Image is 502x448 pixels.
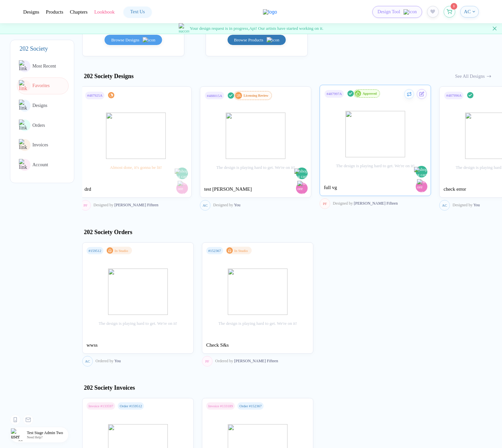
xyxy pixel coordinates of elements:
[234,248,248,252] div: In Studio
[17,97,69,114] button: link to iconDesigns
[460,6,479,18] button: AC
[143,37,155,43] img: icon
[174,169,190,179] img: shopping cart
[108,269,168,315] img: image_error.svg
[178,181,187,197] img: store cart
[111,37,139,43] span: Browse Designs
[267,37,279,43] img: icon
[297,181,307,197] img: store cart
[70,9,88,15] div: ChaptersToggle dropdown menu chapters
[27,435,42,439] span: Need Help?
[451,3,457,10] sup: 1
[333,201,353,206] span: Designed by
[179,23,189,34] img: success gif
[17,77,69,95] button: link to iconFavorites
[442,203,447,207] span: AC
[94,9,115,15] div: Lookbook
[124,7,152,17] a: Text Us
[226,113,285,159] img: image_error.svg
[244,94,269,97] div: Licensing Review
[17,136,69,154] button: link to iconInvoices
[89,404,113,408] div: Invoice # 133597
[213,203,233,207] span: Designed by
[416,166,427,177] button: shopping cart
[115,248,128,252] div: In Studio
[455,74,491,79] button: See All Designs
[89,248,101,252] div: # 159512
[215,359,233,363] span: Ordered by
[323,202,327,206] span: PF
[19,139,31,151] img: link to icon
[11,428,24,441] img: user profile
[200,200,211,211] button: AC
[324,185,379,190] div: full vg
[94,9,115,15] div: LookbookToggle dropdown menu chapters
[176,168,188,179] button: shopping cart
[19,159,31,171] img: link to icon
[228,269,287,315] img: image_error.svg
[327,92,342,96] div: # 487997A
[94,203,113,207] span: Designed by
[320,85,431,212] div: #487997AApprovedThe design is playing hard to get. We're on it!shopping cartstore cart full vgPFD...
[417,179,427,195] img: store cart
[19,100,31,112] img: link to icon
[296,182,308,194] button: store cart
[239,404,262,408] div: Order # 152367
[19,80,31,92] img: link to icon
[17,117,69,134] button: link to iconOrders
[345,111,405,157] img: image_error.svg
[333,201,398,206] div: [PERSON_NAME] Fifteen
[95,359,121,364] div: You
[120,404,142,408] div: Order # 159512
[444,186,499,192] div: check error
[205,359,209,363] span: PF
[19,60,31,72] img: link to icon
[32,83,50,88] span: Favorites
[94,203,158,208] div: [PERSON_NAME] Fifteen
[190,26,323,31] span: Your design request is in progress, Api ! Our artists have started working on it.
[104,34,162,45] button: Browse Designsicon
[320,198,330,209] button: PF
[208,404,233,408] div: Invoice # 133189
[453,203,480,208] div: You
[464,9,471,15] span: AC
[296,168,308,179] button: shopping cart
[294,169,310,179] img: shopping cart
[213,203,240,208] div: You
[203,203,208,207] span: AC
[372,6,422,18] button: Design Toolicon
[453,203,472,207] span: Designed by
[217,319,298,327] div: The design is playing hard to get. We're on it!
[17,58,69,75] button: link to iconMost Recent
[204,186,260,192] div: test [PERSON_NAME]
[215,359,278,364] div: [PERSON_NAME] Fifteen
[46,9,63,15] div: ProductsToggle dropdown menu
[19,120,31,131] img: link to icon
[455,74,484,79] div: See All Designs
[23,9,39,15] div: DesignsToggle dropdown menu
[80,85,192,212] div: #487925AAlmost done, it's gonna be lit!shopping cartstore cart drdPFDesigned by [PERSON_NAME] Fif...
[416,181,427,192] button: store cart
[95,163,176,172] div: Almost done, it's gonna be lit!
[263,9,277,15] img: logo
[106,113,166,159] img: design_progress.svg
[85,359,90,363] span: AC
[446,93,462,97] div: # 487996A
[87,342,136,348] div: wwss
[130,9,145,15] div: Text Us
[82,73,134,80] div: 202 Society Designs
[208,248,221,252] div: # 152367
[200,85,311,212] div: #488015ALicensing ReviewThe design is playing hard to get. We're on it!shopping cartstore cart te...
[215,163,296,172] div: The design is playing hard to get. We're on it!
[439,200,450,211] button: AC
[414,167,430,177] img: shopping cart
[82,384,135,391] div: 202 Society Invoices
[378,9,400,15] span: Design Tool
[95,359,113,363] span: Ordered by
[85,186,140,192] div: drd
[32,64,56,69] span: Most Recent
[17,156,69,174] button: link to iconAccount
[97,319,179,327] div: The design is playing hard to get. We're on it!
[84,203,88,207] span: PF
[32,142,48,147] span: Invoices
